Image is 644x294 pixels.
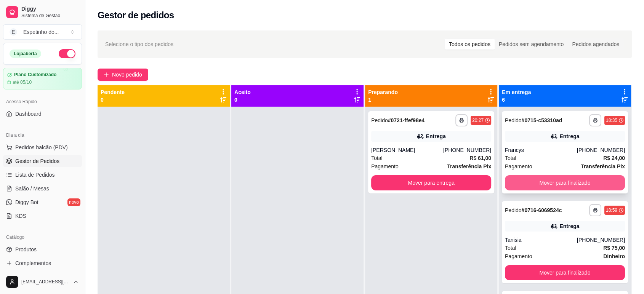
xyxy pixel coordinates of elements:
[368,96,398,104] p: 1
[3,169,82,181] a: Lista de Pedidos
[59,49,75,58] button: Alterar Status
[443,146,491,154] div: [PHONE_NUMBER]
[606,207,617,213] div: 18:59
[3,129,82,141] div: Dia a dia
[15,144,68,151] span: Pedidos balcão (PDV)
[21,279,70,285] span: [EMAIL_ADDRESS][DOMAIN_NAME]
[559,133,579,140] div: Entrega
[21,6,79,13] span: Diggy
[98,69,148,81] button: Novo pedido
[502,88,531,96] p: Em entrega
[234,88,251,96] p: Aceito
[577,146,625,154] div: [PHONE_NUMBER]
[112,70,142,79] span: Novo pedido
[104,72,109,77] span: plus
[15,212,26,220] span: KDS
[3,210,82,222] a: KDS
[3,182,82,195] a: Salão / Mesas
[15,157,59,165] span: Gestor de Pedidos
[472,117,484,123] div: 20:27
[3,24,82,40] button: Select a team
[445,39,495,50] div: Todos os pedidos
[368,88,398,96] p: Preparando
[15,171,55,179] span: Lista de Pedidos
[3,257,82,269] a: Complementos
[234,96,251,104] p: 0
[469,155,491,161] strong: R$ 61,00
[603,245,625,251] strong: R$ 75,00
[15,110,42,118] span: Dashboard
[559,222,579,230] div: Entrega
[505,146,577,154] div: Francys
[3,243,82,256] a: Produtos
[606,117,617,123] div: 18:35
[505,175,625,190] button: Mover para finalizado
[3,231,82,243] div: Catálogo
[10,50,41,58] div: Loja aberta
[371,146,443,154] div: [PERSON_NAME]
[495,39,568,50] div: Pedidos sem agendamento
[13,79,32,85] article: até 05/10
[3,68,82,89] a: Plano Customizadoaté 05/10
[3,273,82,291] button: [EMAIL_ADDRESS][DOMAIN_NAME]
[101,88,125,96] p: Pendente
[603,155,625,161] strong: R$ 24,00
[568,39,623,50] div: Pedidos agendados
[98,9,174,21] h2: Gestor de pedidos
[502,96,531,104] p: 6
[10,28,17,36] span: E
[101,96,125,104] p: 0
[3,3,82,21] a: DiggySistema de Gestão
[581,163,625,169] strong: Transferência Pix
[3,155,82,167] a: Gestor de Pedidos
[3,141,82,153] button: Pedidos balcão (PDV)
[21,13,79,19] span: Sistema de Gestão
[505,252,532,260] span: Pagamento
[447,163,491,169] strong: Transferência Pix
[371,154,383,162] span: Total
[371,162,399,171] span: Pagamento
[505,162,532,171] span: Pagamento
[15,259,51,267] span: Complementos
[14,72,56,78] article: Plano Customizado
[505,117,522,123] span: Pedido
[522,207,562,213] strong: # 0716-6069524c
[388,117,425,123] strong: # 0721-ffef98e4
[3,196,82,208] a: Diggy Botnovo
[3,96,82,108] div: Acesso Rápido
[505,236,577,244] div: Tanisia
[15,246,37,253] span: Produtos
[505,265,625,280] button: Mover para finalizado
[23,28,59,36] div: Espetinho do ...
[522,117,562,123] strong: # 0715-c53310ad
[505,244,516,252] span: Total
[577,236,625,244] div: [PHONE_NUMBER]
[603,253,625,259] strong: Dinheiro
[3,108,82,120] a: Dashboard
[371,117,388,123] span: Pedido
[371,175,491,190] button: Mover para entrega
[426,133,445,140] div: Entrega
[105,40,173,48] span: Selecione o tipo dos pedidos
[15,185,49,192] span: Salão / Mesas
[15,198,38,206] span: Diggy Bot
[505,154,516,162] span: Total
[505,207,522,213] span: Pedido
